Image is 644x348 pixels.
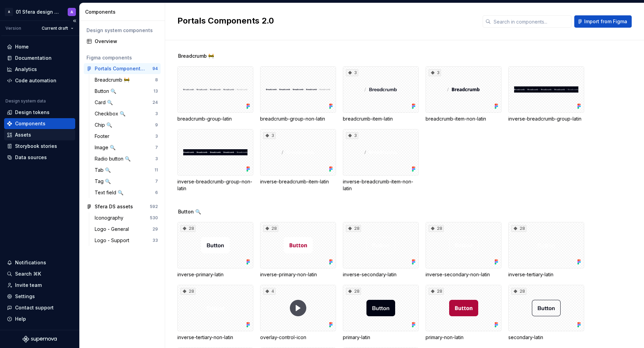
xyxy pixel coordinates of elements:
div: A [70,9,73,15]
h2: Portals Components 2.0 [177,15,474,26]
div: 4 [263,288,276,295]
a: Breadcrumb 🚧8 [92,74,161,85]
div: breadcrumb-item-latin [343,115,419,122]
a: Portals Components 2.094 [84,63,161,74]
div: 28 [429,288,444,295]
div: Code automation [15,77,56,84]
div: 28primary-latin [343,285,419,341]
div: Overview [95,38,158,45]
a: Text field 🔍6 [92,187,161,198]
div: Home [15,43,29,50]
div: 8 [155,77,158,83]
div: Settings [15,293,35,300]
a: Data sources [4,152,75,163]
div: Footer [95,133,112,140]
div: Analytics [15,66,37,73]
a: Iconography530 [92,212,161,223]
svg: Supernova Logo [23,336,57,343]
div: 3 [346,132,358,139]
div: 3 [155,156,158,162]
a: Chip 🔍9 [92,120,161,130]
div: Help [15,316,26,322]
div: breadcrumb-group-non-latin [260,66,336,122]
div: 28inverse-tertiary-non-latin [177,285,253,341]
div: 6 [155,190,158,195]
a: Code automation [4,75,75,86]
div: breadcrumb-group-non-latin [260,115,336,122]
a: Logo - Support33 [92,235,161,246]
a: Image 🔍7 [92,142,161,153]
div: 3inverse-breadcrumb-item-latin [260,129,336,192]
div: Components [15,120,45,127]
div: 28 [263,225,278,232]
div: inverse-primary-non-latin [260,271,336,278]
button: Current draft [39,24,77,33]
a: Tag 🔍7 [92,176,161,187]
div: 530 [150,215,158,221]
a: Card 🔍24 [92,97,161,108]
div: Design system data [5,98,46,104]
div: 7 [155,179,158,184]
a: Footer3 [92,131,161,142]
div: A [5,8,13,16]
div: breadcrumb-item-non-latin [426,115,501,122]
a: Assets [4,129,75,140]
div: inverse-secondary-latin [343,271,419,278]
div: 28 [346,288,361,295]
div: Design tokens [15,109,50,116]
div: 3 [346,69,358,76]
div: Invite team [15,282,42,289]
div: 28inverse-tertiary-latin [508,222,584,278]
span: Current draft [42,26,68,31]
div: Logo - Support [95,237,132,244]
span: Import from Figma [584,18,627,25]
div: primary-latin [343,334,419,341]
div: inverse-breadcrumb-item-non-latin [343,178,419,192]
div: 3breadcrumb-item-non-latin [426,66,501,122]
div: Tag 🔍 [95,178,113,185]
div: 3breadcrumb-item-latin [343,66,419,122]
div: inverse-primary-latin [177,271,253,278]
a: Settings [4,291,75,302]
a: Documentation [4,53,75,64]
div: 01 Sfera design system [16,9,59,15]
div: inverse-breadcrumb-group-non-latin [177,178,253,192]
button: A01 Sfera design systemA [1,4,78,19]
div: 28secondary-latin [508,285,584,341]
a: Home [4,41,75,52]
a: Overview [84,36,161,47]
div: inverse-tertiary-non-latin [177,334,253,341]
div: 4overlay-control-icon [260,285,336,341]
div: Card 🔍 [95,99,116,106]
div: 13 [153,88,158,94]
button: Import from Figma [574,15,632,28]
div: Radio button 🔍 [95,155,133,162]
div: Tab 🔍 [95,167,113,173]
a: Checkbox 🔍3 [92,108,161,119]
div: 24 [152,100,158,105]
div: 28inverse-secondary-latin [343,222,419,278]
div: Button 🔍 [95,88,119,95]
div: 592 [150,204,158,209]
button: Contact support [4,302,75,313]
div: Logo - General [95,226,132,233]
div: 28 [429,225,444,232]
div: inverse-breadcrumb-item-latin [260,178,336,185]
a: Tab 🔍11 [92,165,161,176]
div: Chip 🔍 [95,122,115,128]
div: primary-non-latin [426,334,501,341]
a: Components [4,118,75,129]
div: Design system components [86,27,158,34]
input: Search in components... [491,15,572,28]
div: 28primary-non-latin [426,285,501,341]
a: Analytics [4,64,75,75]
div: 28inverse-secondary-non-latin [426,222,501,278]
a: Storybook stories [4,141,75,152]
div: Checkbox 🔍 [95,110,128,117]
div: 3 [155,134,158,139]
div: inverse-breadcrumb-group-latin [508,115,584,122]
div: secondary-latin [508,334,584,341]
span: Button 🔍 [178,208,201,215]
div: breadcrumb-group-latin [177,115,253,122]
